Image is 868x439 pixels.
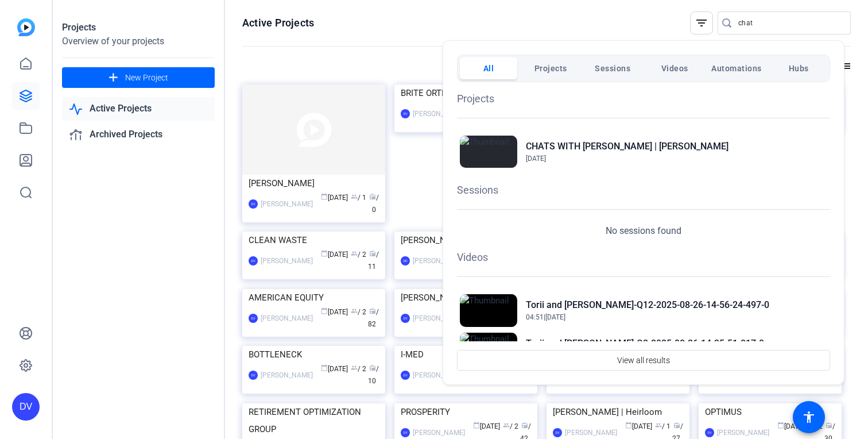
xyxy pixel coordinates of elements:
[460,136,517,168] img: Thumbnail
[526,155,546,163] span: [DATE]
[457,91,830,106] h1: Projects
[789,58,809,79] span: Hubs
[545,313,565,321] span: [DATE]
[526,313,544,321] span: 04:51
[526,140,728,153] h2: CHATS WITH [PERSON_NAME] | [PERSON_NAME]
[483,58,494,79] span: All
[711,58,762,79] span: Automations
[617,349,670,371] span: View all results
[606,224,681,238] p: No sessions found
[457,249,830,265] h1: Videos
[526,298,769,312] h2: Torii and [PERSON_NAME]-Q12-2025-08-26-14-56-24-497-0
[460,333,517,365] img: Thumbnail
[595,58,630,79] span: Sessions
[457,350,830,371] button: View all results
[661,58,688,79] span: Videos
[460,294,517,326] img: Thumbnail
[534,58,567,79] span: Projects
[457,182,830,198] h1: Sessions
[526,337,764,351] h2: Torii and [PERSON_NAME]-Q2-2025-08-26-14-35-51-817-0
[544,313,545,321] span: |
